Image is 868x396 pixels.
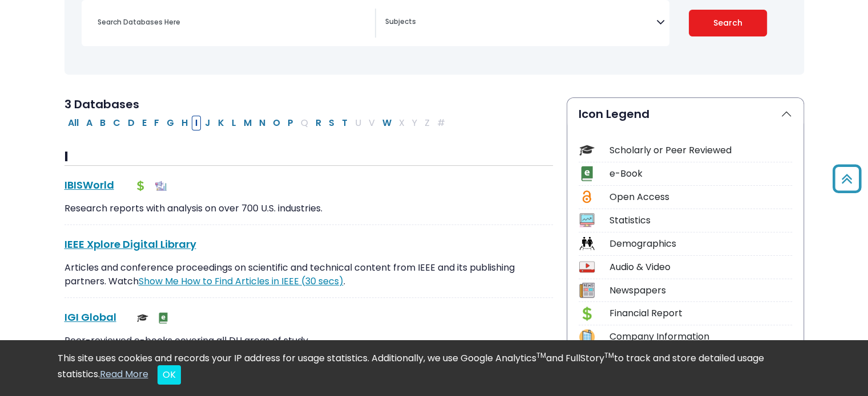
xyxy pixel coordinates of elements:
img: Icon Financial Report [579,306,595,321]
button: Filter Results W [379,116,395,130]
button: Close [158,365,181,385]
h3: I [64,149,553,166]
div: e-Book [609,167,792,181]
img: Icon e-Book [579,166,595,181]
button: Filter Results R [312,116,325,130]
button: Filter Results E [139,116,150,130]
button: Filter Results A [83,116,96,130]
button: Filter Results G [163,116,177,130]
input: Search database by title or keyword [91,14,375,30]
img: Icon Open Access [580,189,594,205]
img: Scholarly or Peer Reviewed [137,312,148,324]
img: Industry Report [155,180,167,191]
div: Audio & Video [609,260,792,274]
button: Filter Results D [124,116,138,130]
img: Icon Demographics [579,236,595,251]
a: Back to Top [829,169,865,188]
button: Filter Results S [325,116,338,130]
button: Filter Results P [284,116,297,130]
img: Icon Audio & Video [579,259,595,275]
div: This site uses cookies and records your IP address for usage statistics. Additionally, we use Goo... [58,352,811,385]
p: Peer-reviewed e-books covering all DU areas of study. [64,334,553,348]
img: Icon Company Information [579,329,595,345]
button: Filter Results H [178,116,191,130]
button: Icon Legend [567,98,804,130]
a: Read More [100,368,148,381]
div: Company Information [609,330,792,344]
p: Research reports with analysis on over 700 U.S. industries. [64,202,553,215]
textarea: Search [385,18,656,27]
button: Submit for Search Results [689,10,767,36]
div: Newspapers [609,284,792,297]
button: Filter Results B [96,116,109,130]
button: Filter Results F [151,116,163,130]
sup: TM [536,350,546,360]
div: Financial Report [609,307,792,320]
button: Filter Results T [338,116,351,130]
p: Articles and conference proceedings on scientific and technical content from IEEE and its publish... [64,261,553,288]
button: Filter Results O [269,116,284,130]
button: Filter Results L [228,116,240,130]
button: Filter Results J [201,116,214,130]
button: Filter Results C [110,116,124,130]
sup: TM [604,350,614,360]
div: Alpha-list to filter by first letter of database name [64,116,450,129]
a: IBISWorld [64,178,114,192]
button: Filter Results M [240,116,255,130]
div: Demographics [609,237,792,251]
button: Filter Results N [256,116,269,130]
img: e-Book [158,312,169,324]
div: Statistics [609,214,792,227]
img: Icon Statistics [579,213,595,228]
div: Open Access [609,190,792,204]
button: All [64,116,82,130]
img: Icon Scholarly or Peer Reviewed [579,142,595,158]
a: IEEE Xplore Digital Library [64,237,196,251]
button: Filter Results I [192,116,201,130]
div: Scholarly or Peer Reviewed [609,144,792,157]
span: 3 Databases [64,96,139,112]
img: Financial Report [135,180,146,191]
button: Filter Results K [215,116,228,130]
a: IGI Global [64,310,116,324]
a: Link opens in new window [139,275,344,288]
img: Icon Newspapers [579,283,595,298]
